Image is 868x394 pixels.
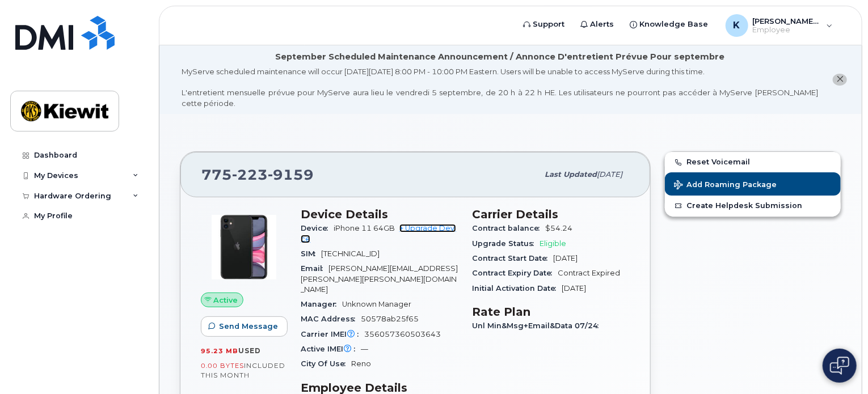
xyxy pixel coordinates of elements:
[472,321,604,330] span: Unl Min&Msg+Email&Data 07/24
[301,224,456,243] a: + Upgrade Device
[275,51,724,63] div: September Scheduled Maintenance Announcement / Annonce D'entretient Prévue Pour septembre
[201,361,285,380] span: included this month
[182,66,818,108] div: MyServe scheduled maintenance will occur [DATE][DATE] 8:00 PM - 10:00 PM Eastern. Users will be u...
[472,239,540,248] span: Upgrade Status
[301,249,321,258] span: SIM
[665,152,841,172] button: Reset Voicemail
[301,207,458,221] h3: Device Details
[472,224,545,232] span: Contract balance
[301,224,334,232] span: Device
[472,269,558,277] span: Contract Expiry Date
[830,357,849,375] img: Open chat
[674,180,777,191] span: Add Roaming Package
[201,316,288,337] button: Send Message
[268,166,314,183] span: 9159
[665,172,841,196] button: Add Roaming Package
[597,170,622,179] span: [DATE]
[201,362,244,370] span: 0.00 Bytes
[301,345,361,353] span: Active IMEI
[361,345,368,353] span: —
[472,305,630,319] h3: Rate Plan
[301,315,361,323] span: MAC Address
[301,264,458,294] span: [PERSON_NAME][EMAIL_ADDRESS][PERSON_NAME][PERSON_NAME][DOMAIN_NAME]
[214,295,238,306] span: Active
[562,284,586,293] span: [DATE]
[334,224,395,232] span: iPhone 11 64GB
[201,166,314,183] span: 775
[219,321,278,332] span: Send Message
[301,300,342,308] span: Manager
[665,196,841,216] a: Create Helpdesk Submission
[342,300,411,308] span: Unknown Manager
[558,269,620,277] span: Contract Expired
[321,249,380,258] span: [TECHNICAL_ID]
[232,166,268,183] span: 223
[545,170,597,179] span: Last updated
[472,284,562,293] span: Initial Activation Date
[833,74,847,86] button: close notification
[553,254,578,262] span: [DATE]
[351,359,371,368] span: Reno
[472,207,630,221] h3: Carrier Details
[210,213,278,281] img: iPhone_11.jpg
[545,224,572,232] span: $54.24
[472,254,553,262] span: Contract Start Date
[301,330,364,338] span: Carrier IMEI
[364,330,441,338] span: 356057360503643
[301,264,328,273] span: Email
[540,239,566,248] span: Eligible
[238,346,261,355] span: used
[301,359,351,368] span: City Of Use
[361,315,419,323] span: 50578ab25f65
[201,347,238,355] span: 95.23 MB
